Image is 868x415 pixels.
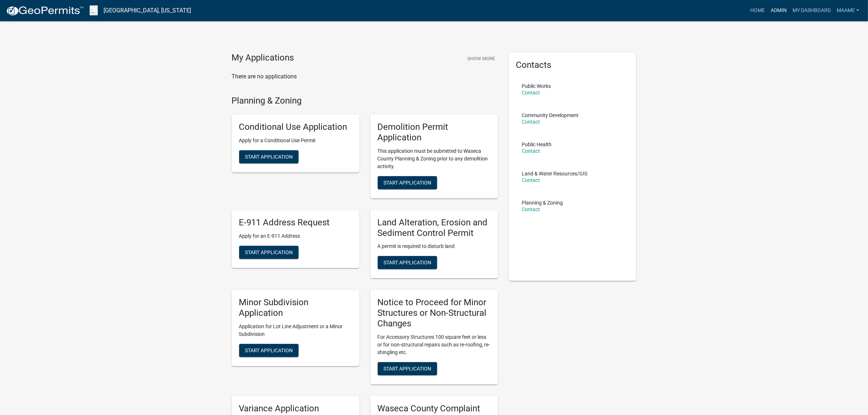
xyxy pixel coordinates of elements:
[522,177,540,183] a: Contact
[245,154,293,160] span: Start Application
[384,365,431,371] span: Start Application
[378,333,491,356] p: For Accessory Structures 100 square feet or less or for non-structural repairs such as re-roofing...
[232,72,498,81] p: There are no applications
[239,232,352,240] p: Apply for an E-911 Address
[232,96,498,106] h4: Planning & Zoning
[378,122,491,143] h5: Demolition Permit Application
[516,60,629,70] h5: Contacts
[790,4,834,18] a: My Dashboard
[378,297,491,329] h5: Notice to Proceed for Minor Structures or Non-Structural Changes
[834,4,862,18] a: Maame
[522,113,579,118] p: Community Development
[522,200,563,205] p: Planning & Zoning
[239,246,299,259] button: Start Application
[239,344,299,357] button: Start Application
[768,4,790,18] a: Admin
[239,217,352,228] h5: E-911 Address Request
[384,260,431,265] span: Start Application
[378,362,437,375] button: Start Application
[245,249,293,255] span: Start Application
[522,148,540,154] a: Contact
[239,137,352,144] p: Apply for a Conditional Use Permit
[522,171,588,176] p: Land & Water Resources/GIS
[378,176,437,189] button: Start Application
[239,403,352,414] h5: Variance Application
[378,147,491,170] p: This application must be submitted to Waseca County Planning & Zoning prior to any demolition act...
[378,243,491,250] p: A permit is required to disturb land
[239,297,352,318] h5: Minor Subdivision Application
[522,84,551,89] p: Public Works
[522,142,552,147] p: Public Health
[522,90,540,96] a: Contact
[378,217,491,238] h5: Land Alteration, Erosion and Sediment Control Permit
[104,4,191,17] a: [GEOGRAPHIC_DATA], [US_STATE]
[747,4,768,18] a: Home
[239,323,352,338] p: Application for Lot Line Adjustment or a Minor Subdivision
[378,256,437,269] button: Start Application
[464,53,498,65] button: Show More
[90,5,98,15] img: Waseca County, Minnesota
[245,348,293,353] span: Start Application
[239,150,299,163] button: Start Application
[239,122,352,132] h5: Conditional Use Application
[384,179,431,185] span: Start Application
[232,53,294,63] h4: My Applications
[522,206,540,212] a: Contact
[522,119,540,125] a: Contact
